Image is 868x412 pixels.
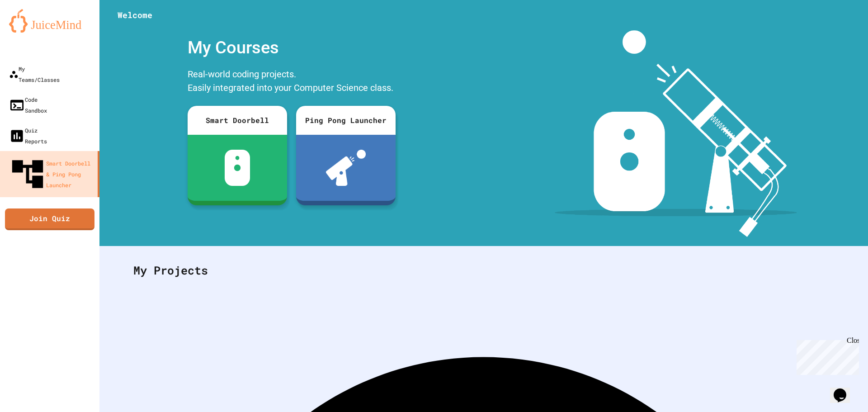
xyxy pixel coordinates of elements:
[225,150,250,186] img: sdb-white.svg
[9,125,47,147] div: Quiz Reports
[9,156,94,193] div: Smart Doorbell & Ping Pong Launcher
[326,150,366,186] img: ppl-with-ball.png
[296,106,396,135] div: Ping Pong Launcher
[555,30,797,237] img: banner-image-my-projects.png
[124,253,843,288] div: My Projects
[5,208,94,230] a: Join Quiz
[9,63,60,85] div: My Teams/Classes
[830,376,859,403] iframe: chat widget
[9,9,90,33] img: logo-orange.svg
[188,106,287,135] div: Smart Doorbell
[183,65,400,99] div: Real-world coding projects. Easily integrated into your Computer Science class.
[793,336,859,375] iframe: chat widget
[9,94,47,116] div: Code Sandbox
[4,4,62,57] div: Chat with us now!Close
[183,30,400,65] div: My Courses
